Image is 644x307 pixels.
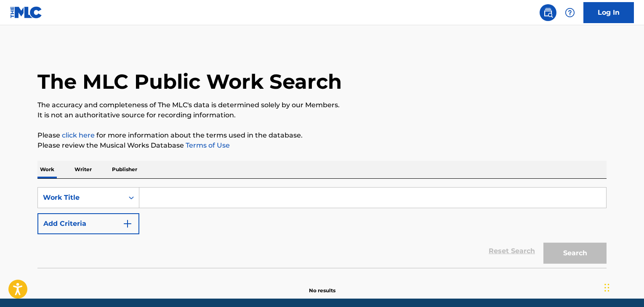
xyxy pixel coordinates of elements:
img: MLC Logo [10,6,43,19]
h1: The MLC Public Work Search [37,69,342,94]
p: Please for more information about the terms used in the database. [37,130,607,140]
a: Terms of Use [184,141,230,149]
a: Public Search [540,4,556,21]
p: Writer [72,161,94,178]
iframe: Chat Widget [602,267,644,307]
p: Work [37,161,57,178]
a: click here [62,131,95,139]
p: The accuracy and completeness of The MLC's data is determined solely by our Members. [37,100,607,110]
p: It is not an authoritative source for recording information. [37,110,607,120]
div: Drag [604,275,609,300]
p: Publisher [109,161,140,178]
img: help [565,8,575,18]
p: No results [309,277,335,294]
img: 9d2ae6d4665cec9f34b9.svg [122,219,133,229]
p: Please review the Musical Works Database [37,140,607,151]
form: Search Form [37,187,607,268]
button: Add Criteria [37,213,139,234]
a: Log In [583,2,634,23]
div: Help [562,4,578,21]
div: Work Title [43,193,119,203]
img: search [543,8,553,18]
